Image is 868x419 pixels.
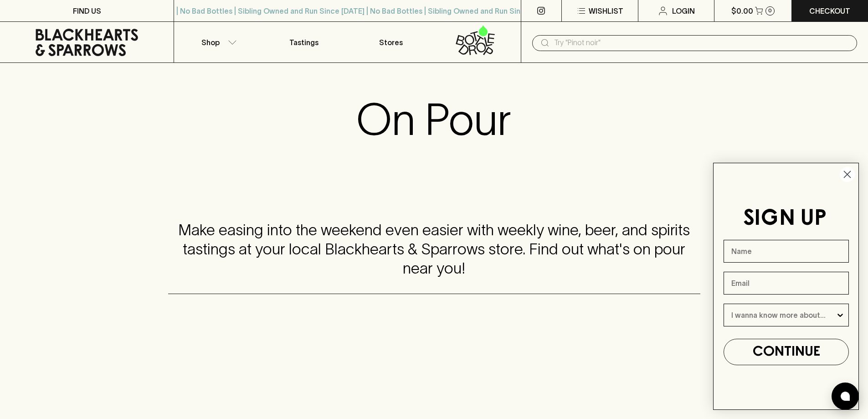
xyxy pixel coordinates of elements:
[261,22,347,62] a: Tastings
[724,272,849,295] input: Email
[841,392,850,401] img: bubble-icon
[768,8,772,13] p: 0
[554,36,850,50] input: Try "Pinot noir"
[731,304,836,326] input: I wanna know more about...
[704,154,868,419] div: FLYOUT Form
[672,5,695,16] p: Login
[589,5,623,16] p: Wishlist
[201,37,220,48] p: Shop
[809,5,850,16] p: Checkout
[168,221,700,278] h4: Make easing into the weekend even easier with weekly wine, beer, and spirits tastings at your loc...
[356,94,512,145] h1: On Pour
[379,37,403,48] p: Stores
[724,339,849,365] button: CONTINUE
[743,208,827,229] span: SIGN UP
[174,22,261,62] button: Shop
[73,5,101,16] p: FIND US
[724,240,849,263] input: Name
[731,5,753,16] p: $0.00
[348,22,434,62] a: Stores
[836,304,845,326] button: Show Options
[839,166,855,182] button: Close dialog
[289,37,318,48] p: Tastings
